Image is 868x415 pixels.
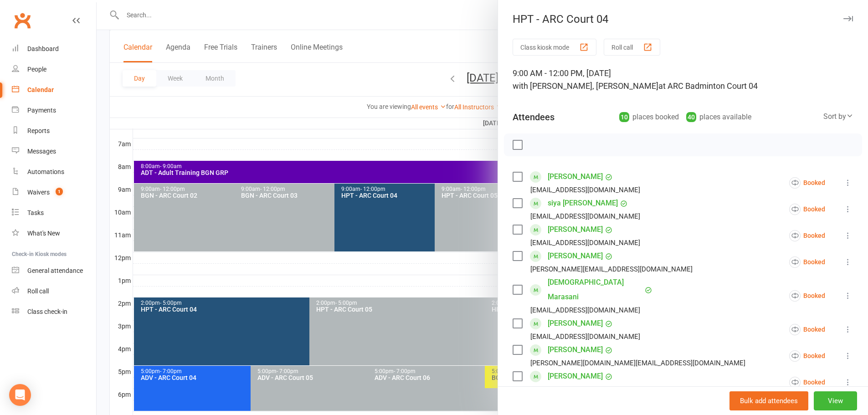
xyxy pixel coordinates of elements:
div: Payments [27,107,56,114]
button: View [814,391,857,410]
div: places available [686,111,751,123]
div: What's New [27,230,60,237]
div: 9:00 AM - 12:00 PM, [DATE] [513,67,853,92]
a: [DEMOGRAPHIC_DATA] Marasani [548,275,642,304]
div: Messages [27,148,56,155]
a: Class kiosk mode [12,302,96,322]
div: 10 [619,112,629,122]
div: [EMAIL_ADDRESS][DOMAIN_NAME] [530,304,640,316]
div: Reports [27,127,50,134]
button: Roll call [604,39,660,56]
a: [PERSON_NAME] [548,249,603,263]
div: Dashboard [27,45,59,52]
div: places booked [619,111,679,123]
div: [EMAIL_ADDRESS][DOMAIN_NAME] [530,331,640,343]
div: HPT - ARC Court 04 [498,13,868,26]
a: What's New [12,223,96,244]
span: 1 [56,188,63,195]
div: 40 [686,112,696,122]
a: [PERSON_NAME] [548,222,603,237]
div: Booked [789,256,825,268]
div: Open Intercom Messenger [9,384,31,406]
div: Automations [27,168,64,175]
span: with [PERSON_NAME], [PERSON_NAME] [513,81,658,91]
div: Attendees [513,111,555,123]
div: Class check-in [27,308,67,315]
a: Reports [12,121,96,141]
a: Roll call [12,281,96,302]
div: [EMAIL_ADDRESS][DOMAIN_NAME] [530,184,640,196]
a: [PERSON_NAME] [548,316,603,331]
a: Automations [12,162,96,182]
div: [EMAIL_ADDRESS][DOMAIN_NAME] [530,384,640,395]
div: Calendar [27,86,54,93]
a: General attendance kiosk mode [12,261,96,281]
a: [PERSON_NAME] [548,343,603,357]
div: Booked [789,230,825,241]
div: Booked [789,177,825,189]
div: Roll call [27,287,49,295]
button: Bulk add attendees [729,391,808,410]
a: siya [PERSON_NAME] [548,196,618,210]
div: Tasks [27,209,44,216]
a: Dashboard [12,39,96,59]
a: [PERSON_NAME] [548,369,603,384]
div: People [27,66,46,73]
a: Payments [12,100,96,121]
span: at ARC Badminton Court 04 [658,81,758,91]
div: Sort by [823,111,853,123]
a: Calendar [12,80,96,100]
div: Booked [789,290,825,302]
div: Booked [789,350,825,362]
div: Booked [789,377,825,388]
a: [PERSON_NAME] [548,169,603,184]
div: Booked [789,204,825,215]
a: Clubworx [11,9,34,32]
div: General attendance [27,267,83,274]
div: Waivers [27,189,50,196]
div: [PERSON_NAME][EMAIL_ADDRESS][DOMAIN_NAME] [530,263,693,275]
a: Tasks [12,203,96,223]
div: [EMAIL_ADDRESS][DOMAIN_NAME] [530,237,640,249]
a: People [12,59,96,80]
div: [PERSON_NAME][DOMAIN_NAME][EMAIL_ADDRESS][DOMAIN_NAME] [530,357,745,369]
div: [EMAIL_ADDRESS][DOMAIN_NAME] [530,210,640,222]
button: Class kiosk mode [513,39,596,56]
div: Booked [789,324,825,335]
a: Messages [12,141,96,162]
a: Waivers 1 [12,182,96,203]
